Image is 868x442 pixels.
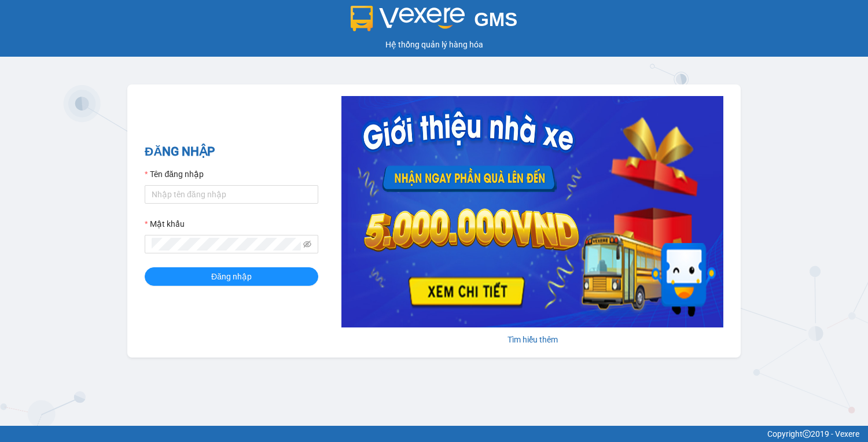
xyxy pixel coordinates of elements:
[145,185,318,204] input: Tên đăng nhập
[351,17,518,27] a: GMS
[9,428,859,440] div: Copyright 2019 - Vexere
[145,218,185,230] label: Mật khẩu
[145,168,204,181] label: Tên đăng nhập
[474,9,517,30] span: GMS
[152,238,301,251] input: Mật khẩu
[803,430,811,438] span: copyright
[303,240,311,248] span: eye-invisible
[211,270,252,283] span: Đăng nhập
[145,267,318,286] button: Đăng nhập
[351,6,465,31] img: logo 2
[3,38,865,51] div: Hệ thống quản lý hàng hóa
[341,333,723,346] div: Tìm hiểu thêm
[145,142,318,161] h2: ĐĂNG NHẬP
[341,96,723,327] img: banner-0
